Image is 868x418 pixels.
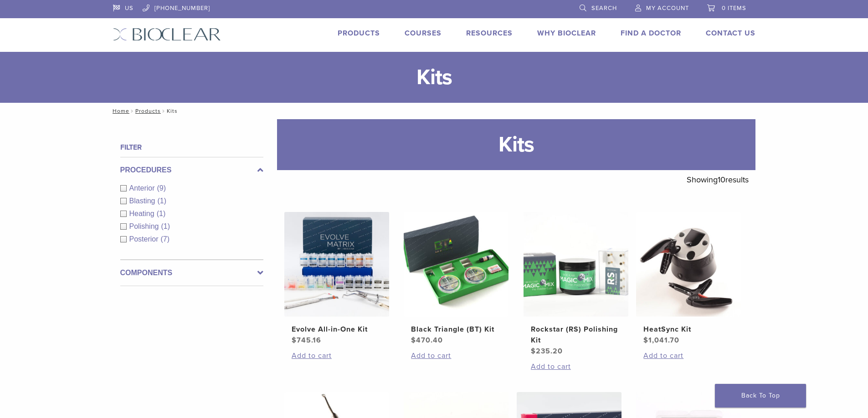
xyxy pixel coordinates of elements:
h1: Kits [277,119,755,170]
label: Components [120,267,263,278]
a: Products [135,108,161,114]
bdi: 745.16 [292,336,321,345]
a: Add to cart: “HeatSync Kit” [643,350,734,361]
img: Bioclear [113,28,221,41]
a: Add to cart: “Evolve All-in-One Kit” [292,350,382,361]
img: Rockstar (RS) Polishing Kit [524,212,628,317]
bdi: 235.20 [531,347,563,356]
span: $ [531,347,536,356]
span: My Account [646,5,689,12]
bdi: 1,041.70 [643,336,679,345]
span: $ [292,336,297,345]
h2: Evolve All-in-One Kit [292,324,382,335]
h2: Rockstar (RS) Polishing Kit [531,324,621,346]
a: Products [338,29,380,38]
p: Showing results [687,170,749,189]
span: (1) [161,222,170,230]
span: (1) [157,197,166,205]
a: Courses [405,29,442,38]
img: Evolve All-in-One Kit [284,212,389,317]
a: Why Bioclear [537,29,596,38]
a: Add to cart: “Rockstar (RS) Polishing Kit” [531,361,621,372]
span: $ [643,336,648,345]
img: HeatSync Kit [636,212,741,317]
a: Evolve All-in-One KitEvolve All-in-One Kit $745.16 [284,212,390,346]
a: Back To Top [715,384,806,408]
span: Blasting [129,197,158,205]
span: / [161,109,167,113]
a: Resources [466,29,513,38]
img: Black Triangle (BT) Kit [404,212,508,317]
span: Polishing [129,222,161,230]
h2: Black Triangle (BT) Kit [411,324,501,335]
a: Find A Doctor [621,29,681,38]
a: Home [110,108,129,114]
a: Add to cart: “Black Triangle (BT) Kit” [411,350,501,361]
bdi: 470.40 [411,336,443,345]
a: Rockstar (RS) Polishing KitRockstar (RS) Polishing Kit $235.20 [523,212,629,357]
span: Anterior [129,184,157,192]
span: (9) [157,184,166,192]
h4: Filter [120,142,263,153]
h2: HeatSync Kit [643,324,734,335]
span: 0 items [722,5,746,12]
span: (7) [161,235,170,243]
a: Black Triangle (BT) KitBlack Triangle (BT) Kit $470.40 [403,212,509,346]
span: Heating [129,210,157,217]
span: 10 [718,175,725,185]
span: / [129,109,135,113]
span: $ [411,336,416,345]
a: Contact Us [706,29,755,38]
a: HeatSync KitHeatSync Kit $1,041.70 [636,212,742,346]
span: Posterior [129,235,161,243]
nav: Kits [106,103,762,119]
span: Search [591,5,617,12]
span: (1) [157,210,166,217]
label: Procedures [120,165,263,176]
